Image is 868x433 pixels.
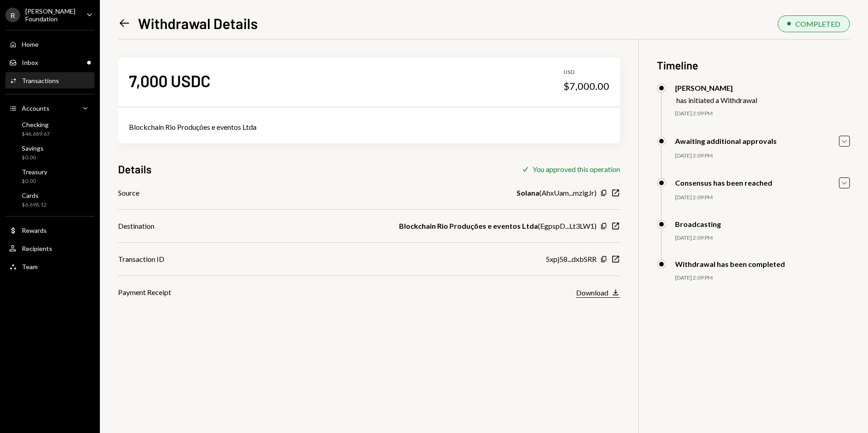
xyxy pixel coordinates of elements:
[22,168,47,176] div: Treasury
[399,221,538,231] b: Blockchain Rio Produções e eventos Ltda
[129,122,609,133] div: Blockchain Rio Produções e eventos Ltda
[517,187,539,198] b: Solana
[129,70,211,91] div: 7,000 USDC
[563,69,609,76] div: USD
[22,154,44,162] div: $0.00
[5,100,94,116] a: Accounts
[22,130,50,138] div: $46,689.67
[5,258,94,275] a: Team
[22,40,39,48] div: Home
[22,104,49,112] div: Accounts
[118,254,164,265] div: Transaction ID
[576,288,620,298] button: Download
[22,144,44,152] div: Savings
[118,187,139,198] div: Source
[675,152,850,160] div: [DATE] 2:09 PM
[546,254,597,265] div: 5xpj58...dxbSRR
[675,274,850,282] div: [DATE] 2:09 PM
[5,54,94,70] a: Inbox
[5,36,94,52] a: Home
[5,165,94,187] a: Treasury$0.00
[5,189,94,211] a: Cards$6,698.12
[5,8,20,22] div: R
[22,226,47,234] div: Rewards
[676,96,757,104] div: has initiated a Withdrawal
[138,14,258,32] h1: Withdrawal Details
[576,288,608,297] div: Download
[675,260,785,268] div: Withdrawal has been completed
[517,187,597,198] div: ( AhxUam...mzigJr )
[118,221,154,231] div: Destination
[675,220,721,228] div: Broadcasting
[25,7,79,23] div: [PERSON_NAME] Foundation
[795,20,840,28] div: COMPLETED
[22,245,52,252] div: Recipients
[22,121,50,128] div: Checking
[5,142,94,163] a: Savings$0.00
[22,177,47,185] div: $0.00
[118,287,171,298] div: Payment Receipt
[675,110,850,118] div: [DATE] 2:09 PM
[22,77,59,84] div: Transactions
[399,221,597,231] div: ( EgpspD...Lt3LW1 )
[533,165,620,173] div: You approved this operation
[675,137,777,145] div: Awaiting additional approvals
[22,59,38,66] div: Inbox
[118,162,152,177] h3: Details
[5,222,94,238] a: Rewards
[5,72,94,89] a: Transactions
[22,201,47,209] div: $6,698.12
[675,84,757,92] div: [PERSON_NAME]
[5,240,94,256] a: Recipients
[22,192,47,199] div: Cards
[675,234,850,242] div: [DATE] 2:09 PM
[563,80,609,93] div: $7,000.00
[675,194,850,202] div: [DATE] 2:09 PM
[5,118,94,140] a: Checking$46,689.67
[657,58,850,73] h3: Timeline
[675,178,772,187] div: Consensus has been reached
[22,263,38,271] div: Team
